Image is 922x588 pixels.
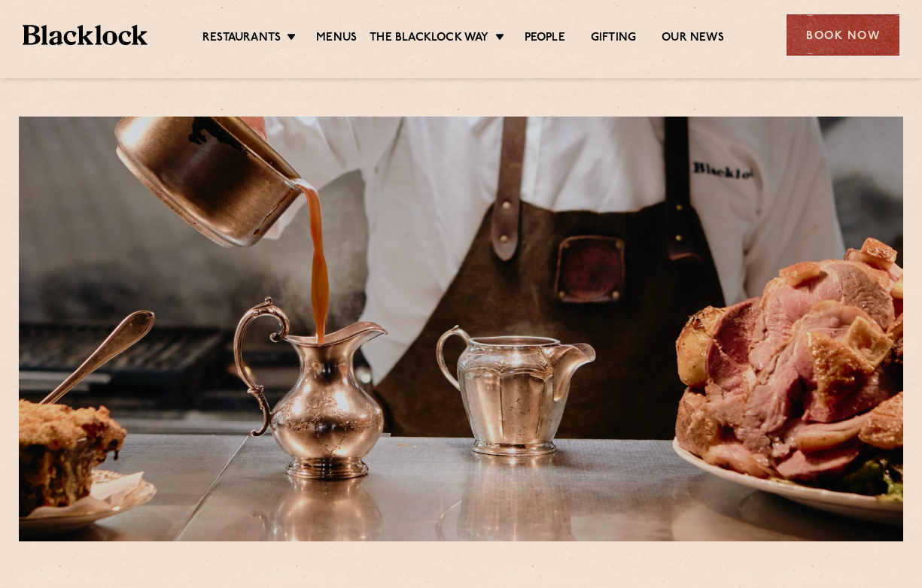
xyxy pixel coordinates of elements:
[787,14,899,56] div: Book Now
[662,31,724,47] a: Our News
[316,31,357,47] a: Menus
[370,31,488,47] a: The Blacklock Way
[591,31,636,47] a: Gifting
[525,31,565,47] a: People
[202,31,281,47] a: Restaurants
[23,25,148,46] img: BL_Textured_Logo-footer-cropped.svg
